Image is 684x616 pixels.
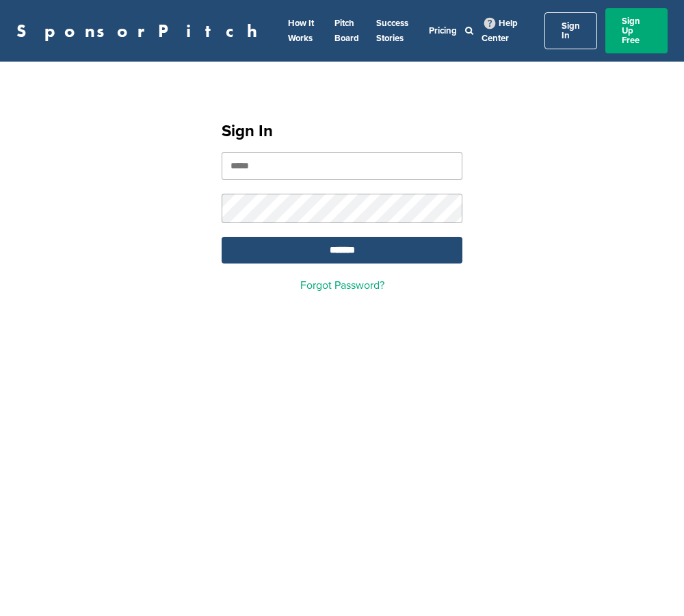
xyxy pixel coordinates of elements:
a: Sign Up Free [605,8,668,53]
a: How It Works [288,18,314,44]
a: Success Stories [376,18,408,44]
a: Sign In [544,12,597,49]
a: Help Center [482,15,518,47]
a: Pitch Board [334,18,359,44]
a: Pricing [429,25,457,36]
h1: Sign In [222,119,462,144]
a: SponsorPitch [16,22,266,40]
a: Forgot Password? [300,279,384,292]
